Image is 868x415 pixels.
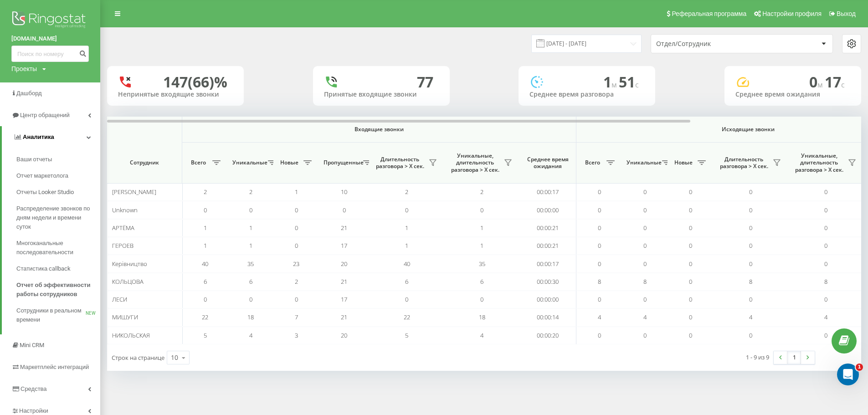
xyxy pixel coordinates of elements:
span: 0 [598,188,601,196]
td: 00:00:21 [519,219,576,237]
div: 1 - 9 из 9 [746,353,769,362]
span: 0 [598,224,601,232]
span: 0 [809,72,825,92]
span: 18 [247,313,254,321]
td: 00:00:00 [519,291,576,308]
a: [DOMAIN_NAME] [11,34,89,43]
span: 8 [824,277,827,286]
span: 17 [825,72,845,92]
span: 0 [249,295,252,303]
span: 0 [824,188,827,196]
span: Отчет маркетолога [16,171,68,180]
span: Средства [21,385,47,392]
div: 77 [417,73,433,91]
span: 0 [824,331,827,339]
span: 2 [295,277,298,286]
div: Отдел/Сотрудник [656,40,765,48]
span: 0 [643,260,647,268]
span: Маркетплейс интеграций [20,364,89,370]
span: 2 [204,188,207,196]
span: НИКОЛЬСКАЯ [112,331,150,339]
span: 2 [480,188,483,196]
span: 4 [249,331,252,339]
span: 0 [749,295,752,303]
span: 18 [479,313,485,321]
span: АРТЁМА [112,224,134,232]
span: 0 [689,313,692,321]
span: Центр обращений [20,112,70,118]
span: 0 [824,241,827,250]
span: Среднее время ожидания [526,156,569,170]
span: Уникальные [627,159,659,166]
span: 35 [247,260,254,268]
td: 00:00:30 [519,273,576,291]
span: 4 [598,313,601,321]
span: Сотрудники в реальном времени [16,306,86,324]
span: 4 [824,313,827,321]
span: м [611,80,619,90]
span: Всего [581,159,604,166]
span: 0 [643,331,647,339]
span: 0 [749,188,752,196]
span: 0 [689,260,692,268]
span: 0 [480,295,483,303]
span: 10 [341,188,347,196]
span: Отчет об эффективности работы сотрудников [16,281,96,299]
span: 1 [249,224,252,232]
span: 1 [249,241,252,250]
span: Отчеты Looker Studio [16,188,74,197]
span: 17 [341,295,347,303]
span: Новые [672,159,695,166]
span: 0 [749,331,752,339]
span: c [635,80,639,90]
span: м [817,80,825,90]
span: 0 [295,241,298,250]
span: 0 [749,241,752,250]
span: 0 [749,224,752,232]
span: 0 [643,224,647,232]
span: 0 [824,260,827,268]
span: Настройки профиля [762,10,822,17]
span: 0 [405,295,408,303]
span: 0 [824,206,827,214]
span: 0 [689,331,692,339]
span: 6 [405,277,408,286]
span: 1 [204,241,207,250]
td: 00:00:17 [519,255,576,272]
iframe: Intercom live chat [837,364,859,385]
span: Новые [278,159,301,166]
span: Длительность разговора > Х сек. [374,156,426,170]
span: ЛЕСИ [112,295,127,303]
span: 0 [643,188,647,196]
span: 21 [341,224,347,232]
span: Ваши отчеты [16,155,52,164]
span: Уникальные [232,159,265,166]
span: 22 [404,313,410,321]
span: 4 [749,313,752,321]
span: 1 [204,224,207,232]
span: Уникальные, длительность разговора > Х сек. [793,152,845,174]
span: ГЕРОЕВ [112,241,134,250]
span: 0 [643,241,647,250]
span: 5 [204,331,207,339]
td: 00:00:00 [519,201,576,219]
span: Выход [837,10,856,17]
span: МИШУГИ [112,313,138,321]
span: 1 [405,224,408,232]
span: 0 [689,241,692,250]
span: 0 [689,277,692,286]
span: 8 [598,277,601,286]
span: 1 [295,188,298,196]
span: 21 [341,313,347,321]
span: 0 [405,206,408,214]
td: 00:00:17 [519,183,576,201]
div: Среднее время разговора [529,91,644,98]
span: 0 [204,206,207,214]
span: 17 [341,241,347,250]
span: 0 [598,241,601,250]
span: 2 [249,188,252,196]
span: Дашборд [16,90,42,97]
span: Всего [187,159,210,166]
span: 0 [598,331,601,339]
span: Многоканальные последовательности [16,239,96,257]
